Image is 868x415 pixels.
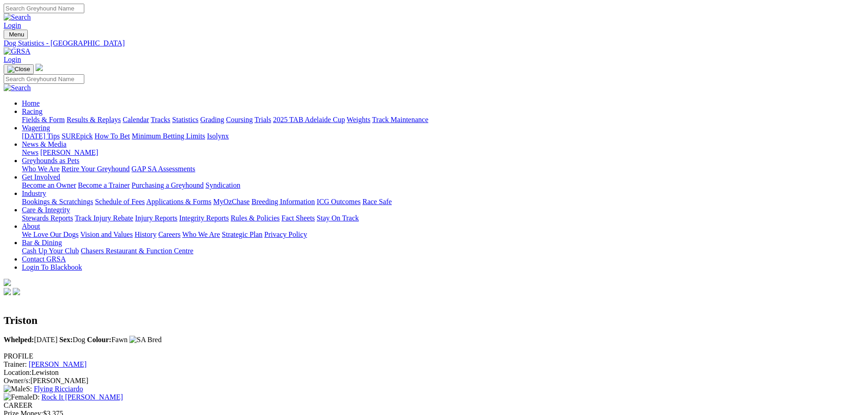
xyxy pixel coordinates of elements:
[4,377,864,385] div: [PERSON_NAME]
[362,198,391,205] a: Race Safe
[4,64,34,74] button: Toggle navigation
[4,288,11,295] img: facebook.svg
[205,181,240,189] a: Syndication
[80,231,133,238] a: Vision and Values
[4,47,31,56] img: GRSA
[4,393,40,401] span: D:
[317,198,360,205] a: ICG Outcomes
[22,140,67,148] a: News & Media
[22,198,93,205] a: Bookings & Scratchings
[4,13,31,21] img: Search
[22,99,40,107] a: Home
[4,377,31,384] span: Owner/s:
[13,288,20,295] img: twitter.svg
[22,263,82,271] a: Login To Blackbook
[75,214,133,222] a: Track Injury Rebate
[59,336,85,343] span: Dog
[7,66,30,73] img: Close
[9,31,24,38] span: Menu
[4,393,32,401] img: Female
[22,157,79,164] a: Greyhounds as Pets
[22,190,46,197] a: Industry
[213,198,250,205] a: MyOzChase
[4,385,26,393] img: Male
[4,369,31,376] span: Location:
[123,116,149,123] a: Calendar
[22,108,42,115] a: Racing
[22,124,50,132] a: Wagering
[4,279,11,286] img: logo-grsa-white.png
[41,393,123,401] a: Rock It [PERSON_NAME]
[22,231,78,238] a: We Love Our Dogs
[4,352,864,360] div: PROFILE
[317,214,359,222] a: Stay On Track
[62,132,92,140] a: SUREpick
[135,214,177,222] a: Injury Reports
[22,181,864,190] div: Get Involved
[22,149,864,157] div: News & Media
[95,132,130,140] a: How To Bet
[22,239,62,246] a: Bar & Dining
[22,247,864,255] div: Bar & Dining
[95,198,144,205] a: Schedule of Fees
[22,181,76,189] a: Become an Owner
[231,214,280,222] a: Rules & Policies
[4,74,84,84] input: Search
[179,214,229,222] a: Integrity Reports
[87,336,128,343] span: Fawn
[4,4,84,13] input: Search
[67,116,121,123] a: Results & Replays
[78,181,130,189] a: Become a Trainer
[254,116,271,123] a: Trials
[207,132,229,140] a: Isolynx
[4,369,864,377] div: Lewiston
[22,214,864,222] div: Care & Integrity
[182,231,220,238] a: Who We Are
[34,385,83,393] a: Flying Ricciardo
[29,360,87,368] a: [PERSON_NAME]
[347,116,370,123] a: Weights
[172,116,199,123] a: Statistics
[22,149,38,156] a: News
[22,222,40,230] a: About
[22,116,65,123] a: Fields & Form
[22,165,60,173] a: Who We Are
[22,198,864,206] div: Industry
[22,165,864,173] div: Greyhounds as Pets
[4,360,27,368] span: Trainer:
[273,116,345,123] a: 2025 TAB Adelaide Cup
[4,84,31,92] img: Search
[372,116,428,123] a: Track Maintenance
[4,336,34,343] b: Whelped:
[151,116,170,123] a: Tracks
[22,132,60,140] a: [DATE] Tips
[22,116,864,124] div: Racing
[129,336,162,344] img: SA Bred
[132,132,205,140] a: Minimum Betting Limits
[22,247,79,255] a: Cash Up Your Club
[264,231,307,238] a: Privacy Policy
[134,231,156,238] a: History
[282,214,315,222] a: Fact Sheets
[132,165,195,173] a: GAP SA Assessments
[252,198,315,205] a: Breeding Information
[22,132,864,140] div: Wagering
[22,173,60,181] a: Get Involved
[4,39,864,47] a: Dog Statistics - [GEOGRAPHIC_DATA]
[81,247,193,255] a: Chasers Restaurant & Function Centre
[4,30,28,39] button: Toggle navigation
[158,231,180,238] a: Careers
[132,181,204,189] a: Purchasing a Greyhound
[36,64,43,71] img: logo-grsa-white.png
[22,206,70,214] a: Care & Integrity
[4,21,21,29] a: Login
[40,149,98,156] a: [PERSON_NAME]
[59,336,72,343] b: Sex:
[226,116,253,123] a: Coursing
[4,56,21,63] a: Login
[4,385,32,393] span: S:
[87,336,111,343] b: Colour:
[22,231,864,239] div: About
[200,116,224,123] a: Grading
